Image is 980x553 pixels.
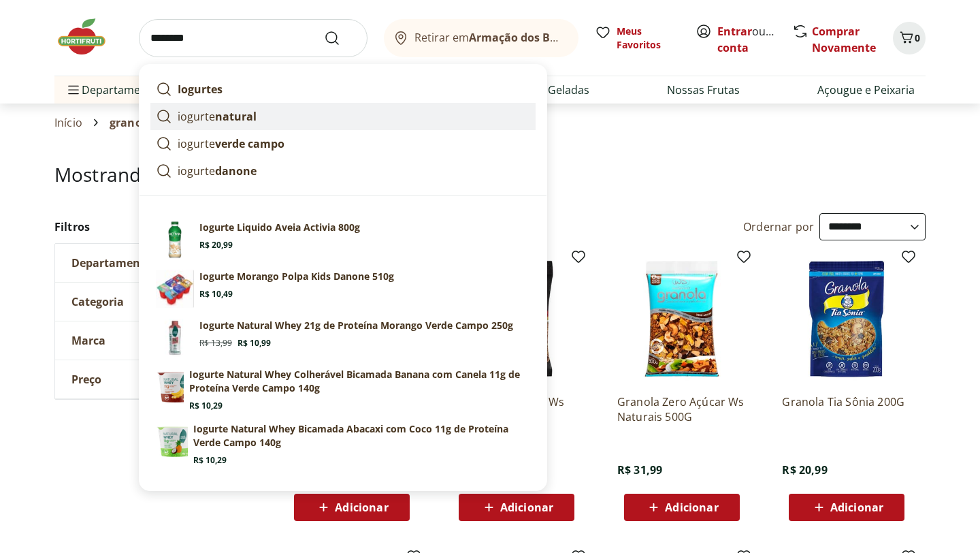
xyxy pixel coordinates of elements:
span: Departamentos [65,74,163,106]
img: Iogurte Natural Whey 21g de Proteína Morango Verde Campo 250g [156,319,194,357]
p: Iogurte Liquido Aveia Activia 800g [199,221,360,234]
span: granola [110,116,152,129]
a: Iogurte Liquido Aveia Activia 800gIogurte Liquido Aveia Activia 800gR$ 20,99 [150,215,536,264]
strong: Iogurtes [178,82,223,97]
h2: Filtros [54,213,260,240]
a: Meus Favoritos [595,25,679,52]
span: Adicionar [665,502,718,513]
a: Nossas Frutas [667,82,740,98]
span: R$ 10,99 [238,338,271,349]
a: Iogurte Natural Whey Colherável Bicamada Banana com Canela 11g de Proteína Verde Campo 140gR$ 10,29 [150,362,536,417]
a: iogurtenatural [150,103,536,130]
span: R$ 10,29 [193,455,227,466]
a: Granola Tia Sônia 200G [782,394,911,424]
label: Ordernar por [743,219,814,234]
strong: natural [215,109,257,124]
span: R$ 20,99 [199,240,233,251]
button: Adicionar [294,494,410,521]
a: Início [54,116,82,129]
button: Submit Search [324,30,357,46]
img: Hortifruti [54,16,122,57]
p: iogurte [178,108,257,125]
a: Açougue e Peixaria [817,82,915,98]
span: Departamento [71,256,152,270]
span: R$ 13,99 [199,338,232,349]
input: search [139,19,367,57]
button: Menu [65,74,82,106]
button: Adicionar [624,494,740,521]
a: Iogurte Natural Whey 21g de Proteína Morango Verde Campo 250gIogurte Natural Whey 21g de Proteína... [150,313,536,362]
span: Preço [71,373,101,386]
button: Marca [55,321,259,360]
span: R$ 20,99 [782,462,827,477]
b: Armação dos Búzios/RJ [469,30,594,45]
span: Meus Favoritos [617,25,679,52]
span: Retirar em [414,31,565,44]
span: Adicionar [335,502,388,513]
button: Categoria [55,283,259,321]
button: Preço [55,360,259,398]
p: iogurte [178,163,257,179]
span: Marca [71,334,105,347]
p: Iogurte Morango Polpa Kids Danone 510g [199,270,394,283]
img: Granola Zero Açúcar Ws Naturais 500G [617,254,747,383]
span: Adicionar [500,502,553,513]
p: Iogurte Natural Whey 21g de Proteína Morango Verde Campo 250g [199,319,513,332]
img: Iogurte Morango Polpa Kids Danone 510g [156,270,194,308]
span: R$ 10,29 [189,400,223,411]
p: iogurte [178,136,284,152]
span: ou [717,23,778,56]
a: Granola Zero Açúcar Ws Naturais 500G [617,394,747,424]
a: Iogurte Natural Whey Bicamada Abacaxi com Coco 11g de Proteína Verde Campo 140gR$ 10,29 [150,417,536,471]
span: Adicionar [830,502,883,513]
h1: Mostrando resultados para: [54,163,926,185]
strong: danone [215,163,257,178]
span: R$ 10,49 [199,289,233,300]
a: iogurteverde campo [150,130,536,157]
span: 0 [915,31,920,44]
p: Iogurte Natural Whey Colherável Bicamada Banana com Canela 11g de Proteína Verde Campo 140g [189,368,530,395]
button: Departamento [55,244,259,282]
img: Iogurte Liquido Aveia Activia 800g [156,221,194,259]
img: Granola Tia Sônia 200G [782,254,911,383]
button: Carrinho [893,22,926,54]
p: Iogurte Natural Whey Bicamada Abacaxi com Coco 11g de Proteína Verde Campo 140g [193,422,530,449]
a: iogurtedanone [150,157,536,185]
button: Retirar emArmação dos Búzios/RJ [384,19,578,57]
span: Categoria [71,295,124,309]
a: Iogurtes [150,76,536,103]
a: Entrar [717,24,752,39]
button: Adicionar [789,494,904,521]
span: R$ 31,99 [617,462,662,477]
button: Adicionar [459,494,574,521]
strong: verde campo [215,136,284,151]
a: Iogurte Morango Polpa Kids Danone 510gIogurte Morango Polpa Kids Danone 510gR$ 10,49 [150,264,536,313]
a: Comprar Novamente [812,24,876,55]
a: Criar conta [717,24,792,55]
